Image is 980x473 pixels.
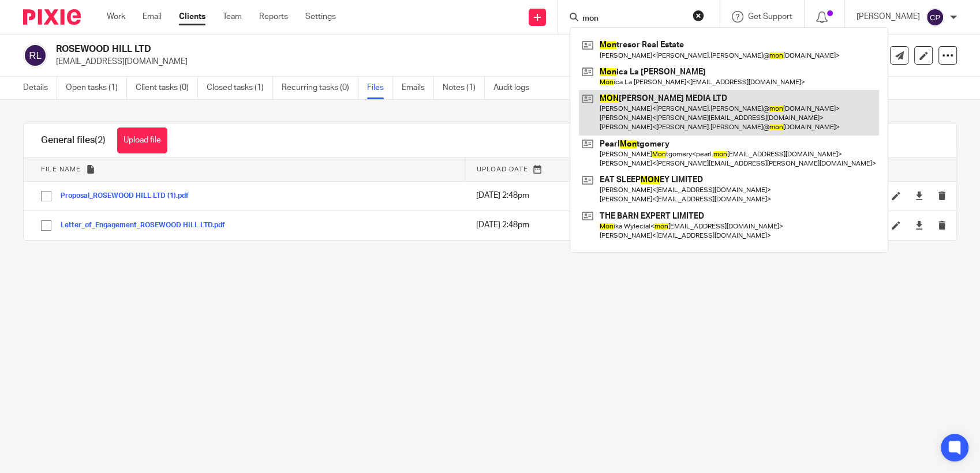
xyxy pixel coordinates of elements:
a: Emails [402,77,434,99]
input: Select [35,185,57,207]
a: Clients [179,11,205,22]
a: Reports [259,11,288,22]
a: Open tasks (1) [66,77,127,99]
a: Details [23,77,57,99]
p: [DATE] 2:48pm [476,219,601,231]
a: Closed tasks (1) [207,77,273,99]
a: Download [915,190,923,201]
button: Clear [693,10,704,21]
img: Pixie [23,9,81,25]
button: Upload file [117,127,167,153]
img: svg%3E [23,43,47,67]
h1: General files [41,134,106,147]
a: Notes (1) [443,77,485,99]
a: Files [367,77,393,99]
span: (2) [95,136,106,145]
a: Client tasks (0) [136,77,198,99]
a: Team [223,11,242,22]
span: Upload date [477,166,528,172]
input: Search [581,14,685,24]
a: Download [915,219,923,231]
a: Email [143,11,162,22]
img: svg%3E [926,8,944,27]
a: Recurring tasks (0) [282,77,358,99]
p: [PERSON_NAME] [856,11,920,22]
span: Get Support [748,13,792,21]
a: Audit logs [493,77,538,99]
a: Settings [305,11,336,22]
input: Select [35,215,57,236]
button: Letter_of_Engagement_ROSEWOOD HILL LTD.pdf [61,222,234,230]
p: [DATE] 2:48pm [476,190,601,201]
h2: ROSEWOOD HILL LTD [56,43,651,55]
button: Proposal_ROSEWOOD HILL LTD (1).pdf [61,192,197,200]
a: Work [107,11,125,22]
span: File name [41,166,81,172]
p: [EMAIL_ADDRESS][DOMAIN_NAME] [56,56,800,67]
